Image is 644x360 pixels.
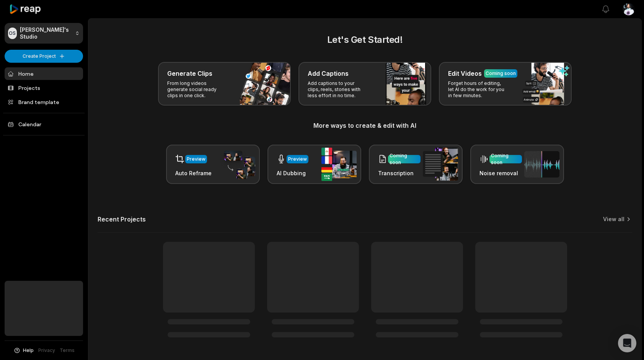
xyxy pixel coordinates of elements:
div: Open Intercom Messenger [618,334,636,352]
h3: Generate Clips [167,69,212,78]
span: Help [23,347,34,354]
div: Coming soon [486,70,516,77]
h3: Noise removal [479,169,522,177]
a: Terms [60,347,75,354]
img: auto_reframe.png [220,150,255,179]
a: Calendar [5,118,83,130]
img: transcription.png [423,148,458,181]
div: OS [8,28,17,39]
h3: Transcription [378,169,421,177]
h2: Recent Projects [98,215,146,223]
a: View all [603,215,624,223]
h2: Let's Get Started! [98,33,632,47]
h3: Add Captions [308,69,349,78]
a: Privacy [38,347,55,354]
a: Projects [5,81,83,94]
div: Preview [288,156,307,163]
div: Preview [187,156,205,163]
button: Help [13,347,34,354]
p: [PERSON_NAME]'s Studio [20,26,72,40]
div: Coming soon [390,152,419,166]
a: Home [5,67,83,80]
h3: AI Dubbing [277,169,308,177]
h3: Auto Reframe [175,169,212,177]
p: Forget hours of editing, let AI do the work for you in few minutes. [448,80,507,99]
button: Create Project [5,50,83,63]
p: From long videos generate social ready clips in one click. [167,80,227,99]
div: Coming soon [491,152,520,166]
a: Brand template [5,96,83,108]
h3: More ways to create & edit with AI [98,121,632,130]
h3: Edit Videos [448,69,482,78]
img: noise_removal.png [524,151,559,178]
img: ai_dubbing.png [321,148,357,181]
p: Add captions to your clips, reels, stories with less effort in no time. [308,80,367,99]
